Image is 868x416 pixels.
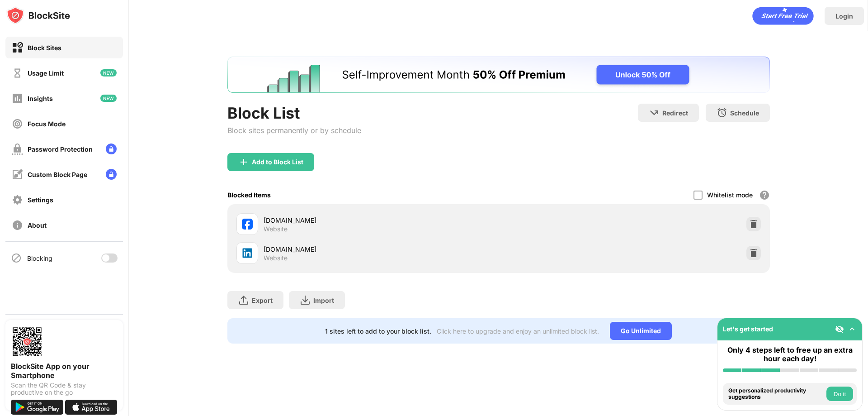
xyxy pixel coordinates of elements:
div: Redirect [662,109,688,117]
img: omni-setup-toggle.svg [848,325,857,334]
img: favicons [242,219,253,230]
img: download-on-the-app-store.svg [65,400,118,415]
div: Blocking [27,254,52,262]
img: lock-menu.svg [106,169,117,180]
div: Focus Mode [28,120,66,128]
div: Block Sites [28,44,61,52]
div: Get personalized productivity suggestions [728,387,824,401]
img: options-page-qr-code.png [11,325,43,358]
div: [DOMAIN_NAME] [264,244,499,254]
img: lock-menu.svg [106,143,117,154]
img: settings-off.svg [12,194,23,206]
img: logo-blocksite.svg [6,6,70,24]
img: customize-block-page-off.svg [12,169,23,180]
div: Let's get started [723,325,773,333]
img: block-on.svg [12,42,23,53]
div: Custom Block Page [28,171,87,178]
div: Export [252,296,273,304]
div: Click here to upgrade and enjoy an unlimited block list. [437,327,599,335]
div: Blocked Items [227,191,271,199]
iframe: Banner [227,57,770,93]
div: Settings [28,196,53,204]
img: about-off.svg [12,220,23,231]
button: Do it [826,387,853,401]
div: Password Protection [28,145,93,153]
img: new-icon.svg [100,95,117,102]
img: new-icon.svg [100,69,117,77]
div: BlockSite App on your Smartphone [11,362,118,380]
div: Block List [227,104,361,122]
div: Schedule [730,109,759,117]
div: Block sites permanently or by schedule [227,126,361,135]
img: get-it-on-google-play.svg [11,400,63,415]
img: focus-off.svg [12,118,23,129]
div: Add to Block List [252,158,303,166]
img: insights-off.svg [12,93,23,104]
img: eye-not-visible.svg [835,325,844,334]
div: Website [264,254,288,262]
div: About [28,221,47,229]
div: Usage Limit [28,69,64,77]
div: Insights [28,95,53,102]
div: Go Unlimited [610,322,672,340]
div: animation [752,7,814,25]
img: time-usage-off.svg [12,67,23,79]
div: Website [264,225,288,233]
img: blocking-icon.svg [11,253,22,263]
div: Only 4 steps left to free up an extra hour each day! [723,346,857,363]
img: favicons [242,248,253,258]
div: Login [835,12,853,20]
div: Scan the QR Code & stay productive on the go [11,382,118,396]
div: 1 sites left to add to your block list. [325,327,431,335]
div: [DOMAIN_NAME] [264,215,499,225]
img: password-protection-off.svg [12,143,23,155]
div: Import [313,296,334,304]
div: Whitelist mode [707,191,753,199]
